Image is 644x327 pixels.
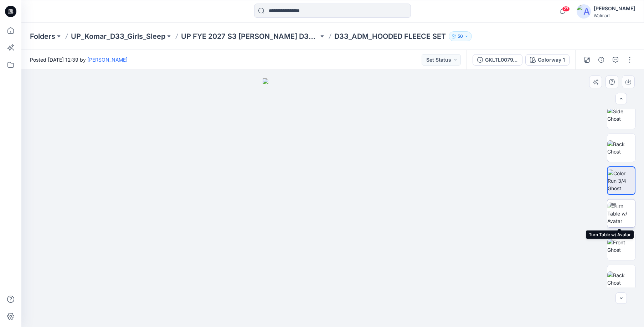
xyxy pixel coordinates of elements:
[538,56,565,64] div: Colorway 1
[607,140,635,155] img: Back Ghost
[596,54,607,66] button: Details
[562,6,570,12] span: 27
[607,239,635,254] img: Front Ghost
[71,31,165,41] a: UP_Komar_D33_Girls_Sleep
[30,56,128,63] span: Posted [DATE] 12:39 by
[594,13,635,18] div: Walmart
[458,32,463,40] p: 50
[334,31,446,41] p: D33_ADM_HOODED FLEECE SET
[594,4,635,13] div: [PERSON_NAME]
[449,31,472,41] button: 50
[607,108,635,123] img: Side Ghost
[87,57,128,63] a: [PERSON_NAME]
[607,202,635,225] img: Turn Table w/ Avatar
[30,31,55,41] a: Folders
[485,56,518,64] div: GKLTL0079_GKLBS0007
[181,31,319,41] a: UP FYE 2027 S3 [PERSON_NAME] D33 Girls Sleep
[473,54,522,66] button: GKLTL0079_GKLBS0007
[263,78,403,327] img: eyJhbGciOiJIUzI1NiIsImtpZCI6IjAiLCJzbHQiOiJzZXMiLCJ0eXAiOiJKV1QifQ.eyJkYXRhIjp7InR5cGUiOiJzdG9yYW...
[525,54,570,66] button: Colorway 1
[607,271,635,286] img: Back Ghost
[608,170,635,192] img: Color Run 3/4 Ghost
[577,4,591,19] img: avatar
